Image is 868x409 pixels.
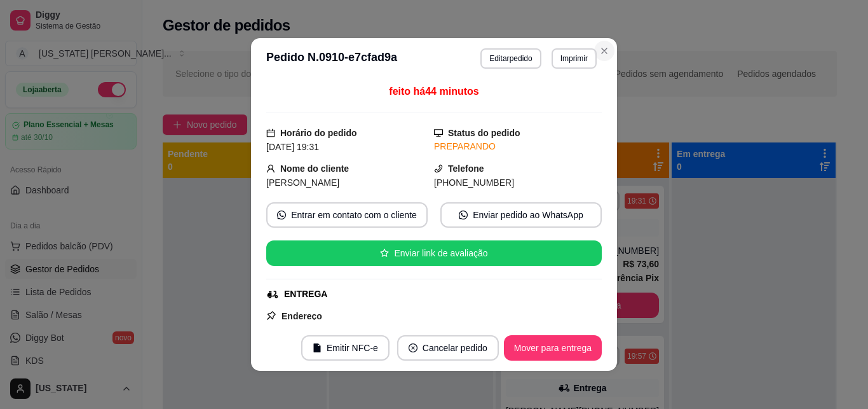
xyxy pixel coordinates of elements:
[389,86,478,97] span: feito há 44 minutos
[301,335,390,361] button: fileEmitir NFC-e
[397,335,499,361] button: close-circleCancelar pedido
[266,177,339,188] span: [PERSON_NAME]
[434,164,443,173] span: phone
[266,240,602,266] button: starEnviar link de avaliação
[266,128,275,137] span: calendar
[280,163,349,174] strong: Nome do cliente
[266,164,275,173] span: user
[434,140,602,153] div: PREPARANDO
[277,211,286,219] span: whats-app
[552,48,597,69] button: Imprimir
[266,142,319,152] span: [DATE] 19:31
[281,311,322,321] strong: Endereço
[266,202,428,228] button: whats-appEntrar em contato com o cliente
[448,128,520,138] strong: Status do pedido
[459,211,468,219] span: whats-app
[266,310,276,321] span: pushpin
[284,288,327,301] div: ENTREGA
[594,41,614,61] button: Close
[480,48,541,69] button: Editarpedido
[409,343,417,352] span: close-circle
[434,177,514,188] span: [PHONE_NUMBER]
[434,128,443,137] span: desktop
[280,128,357,138] strong: Horário do pedido
[440,202,602,228] button: whats-appEnviar pedido ao WhatsApp
[313,343,322,352] span: file
[380,249,389,258] span: star
[266,48,397,69] h3: Pedido N. 0910-e7cfad9a
[448,163,484,174] strong: Telefone
[504,335,602,361] button: Mover para entrega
